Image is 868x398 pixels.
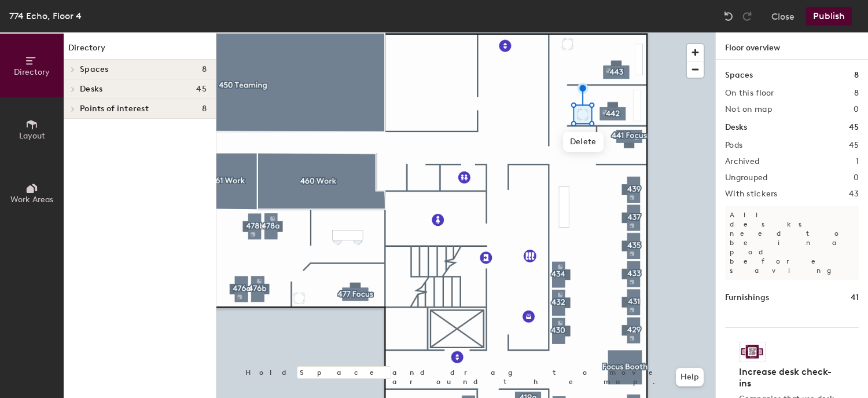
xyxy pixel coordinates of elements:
[716,32,868,60] h1: Floor overview
[80,85,102,94] span: Desks
[202,104,207,114] span: 8
[725,121,747,134] h1: Desks
[849,189,859,199] h2: 43
[563,132,604,152] span: Delete
[9,9,82,23] div: 774 Echo, Floor 4
[14,67,50,77] span: Directory
[854,173,859,182] h2: 0
[725,141,742,150] h2: Pods
[202,65,207,74] span: 8
[854,105,859,114] h2: 0
[676,368,704,386] button: Help
[741,10,753,22] img: Redo
[723,10,734,22] img: Undo
[725,189,778,199] h2: With stickers
[856,157,859,166] h2: 1
[64,42,216,60] h1: Directory
[849,141,859,150] h2: 45
[854,69,859,82] h1: 8
[854,89,859,98] h2: 8
[725,173,768,182] h2: Ungrouped
[851,291,859,304] h1: 41
[725,69,753,82] h1: Spaces
[725,89,774,98] h2: On this floor
[80,65,109,74] span: Spaces
[771,7,795,25] button: Close
[196,85,207,94] span: 45
[19,131,45,141] span: Layout
[849,121,859,134] h1: 45
[725,291,769,304] h1: Furnishings
[725,157,759,166] h2: Archived
[725,206,859,280] p: All desks need to be in a pod before saving
[80,104,149,114] span: Points of interest
[10,195,53,205] span: Work Areas
[725,105,772,114] h2: Not on map
[739,366,838,389] h4: Increase desk check-ins
[739,342,766,362] img: Sticker logo
[806,7,852,25] button: Publish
